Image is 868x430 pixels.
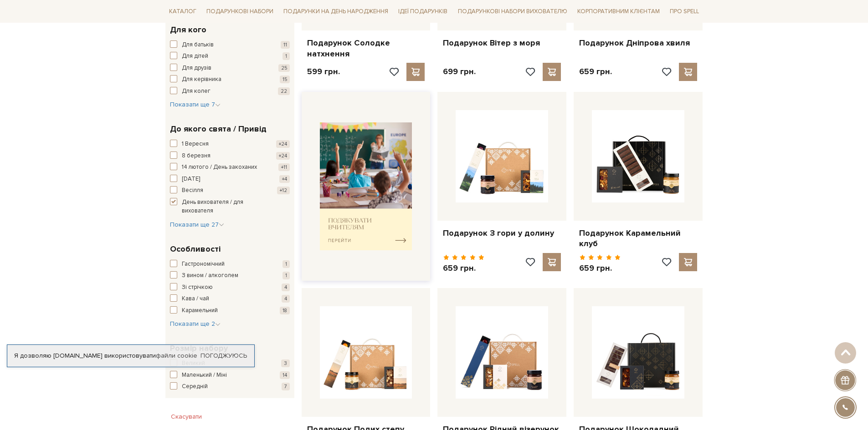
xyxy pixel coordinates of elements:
button: Кава / чай 4 [170,294,290,304]
span: З вином / алкоголем [182,271,238,280]
button: Для дітей 1 [170,52,290,61]
a: Подарунок З гори у долину [443,228,561,238]
button: Гастрономічний 1 [170,260,290,269]
span: +12 [277,187,290,194]
a: Про Spell [666,5,703,19]
span: 7 [282,383,290,390]
span: 8 березня [182,152,211,161]
button: Показати ще 7 [170,100,221,109]
span: Для керівника [182,75,221,84]
span: День вихователя / для вихователя [182,198,265,216]
span: 18 [280,307,290,314]
span: 1 Вересня [182,140,209,149]
span: 1 [282,52,290,60]
span: [DATE] [182,175,200,184]
span: Середній [182,382,208,391]
button: 14 лютого / День закоханих +11 [170,163,290,172]
div: Я дозволяю [DOMAIN_NAME] використовувати [7,352,254,360]
span: 22 [278,87,290,95]
p: 599 грн. [307,66,340,77]
p: 659 грн. [579,66,612,77]
span: 4 [282,295,290,303]
span: 11 [281,41,290,49]
a: Погоджуюсь [200,352,247,360]
button: Карамельний 18 [170,306,290,315]
a: Подарунок Дніпрова хвиля [579,38,697,48]
span: 1 [282,272,290,279]
span: +24 [276,152,290,160]
button: Для друзів 25 [170,64,290,73]
a: Подарунки на День народження [280,5,392,19]
button: День вихователя / для вихователя [170,198,290,216]
span: +24 [276,140,290,148]
span: Показати ще 2 [170,320,221,328]
button: Маленький / Міні 14 [170,371,290,380]
span: Весілля [182,186,203,195]
a: Ідеї подарунків [395,5,451,19]
button: З вином / алкоголем 1 [170,271,290,280]
span: Розмір набору [170,342,228,354]
button: [DATE] +4 [170,175,290,184]
span: 25 [278,64,290,72]
span: Для друзів [182,64,211,73]
p: 659 грн. [579,263,621,273]
span: Карамельний [182,306,218,315]
button: Зі стрічкою 4 [170,283,290,292]
span: Для дітей [182,52,208,61]
span: Кава / чай [182,294,209,304]
button: Весілля +12 [170,186,290,195]
a: Подарункові набори вихователю [454,4,571,19]
button: 8 березня +24 [170,152,290,161]
span: 15 [280,76,290,83]
a: Подарунок Солодке натхнення [307,38,425,59]
a: Подарункові набори [203,5,277,19]
button: Для колег 22 [170,87,290,96]
span: 4 [282,283,290,291]
button: Показати ще 27 [170,220,224,229]
span: +11 [278,163,290,171]
span: 14 лютого / День закоханих [182,163,257,172]
button: Середній 7 [170,382,290,391]
span: Для кого [170,24,206,36]
a: файли cookie [156,352,197,359]
span: 1 [282,260,290,268]
button: Скасувати [165,410,207,424]
a: Каталог [165,5,200,19]
a: Корпоративним клієнтам [574,4,663,19]
button: 1 Вересня +24 [170,140,290,149]
span: Для колег [182,87,211,96]
a: Подарунок Вітер з моря [443,38,561,48]
span: До якого свята / Привід [170,123,267,135]
span: 3 [281,359,290,367]
span: Особливості [170,243,221,255]
span: Показати ще 27 [170,221,224,228]
span: 14 [280,371,290,379]
span: +4 [279,175,290,183]
span: Для батьків [182,40,214,50]
span: Маленький / Міні [182,371,227,380]
button: Для керівника 15 [170,75,290,84]
p: 699 грн. [443,66,476,77]
span: Показати ще 7 [170,101,221,108]
p: 659 грн. [443,263,484,273]
img: banner [320,122,412,250]
button: Для батьків 11 [170,40,290,50]
a: Подарунок Карамельний клуб [579,228,697,249]
span: Зі стрічкою [182,283,213,292]
button: Показати ще 2 [170,319,221,329]
span: Гастрономічний [182,260,225,269]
